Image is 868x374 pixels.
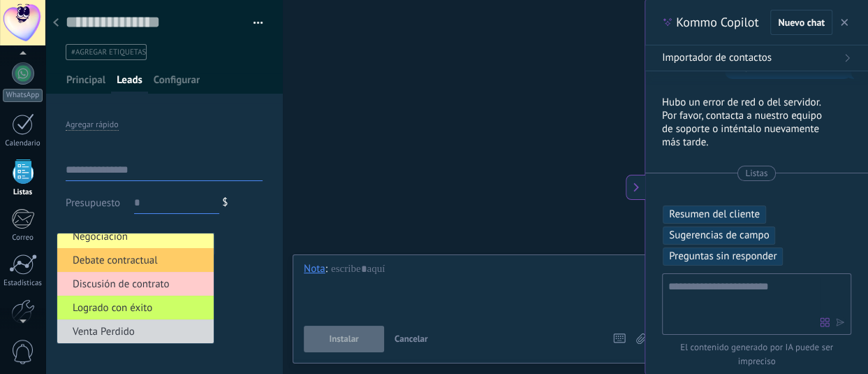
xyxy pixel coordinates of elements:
[745,166,767,180] span: Listas
[395,333,428,345] span: Cancelar
[676,14,758,31] span: Kommo Copilot
[57,325,209,338] span: Venta Perdido
[669,250,777,264] span: Preguntas sin responder
[662,340,851,368] span: El contenido generado por IA puede ser impreciso
[57,230,209,243] span: Negociación
[662,51,772,65] span: Importador de contactos
[3,188,43,197] div: Listas
[669,229,769,243] span: Sugerencias de campo
[304,326,384,352] button: Instalar
[117,73,142,94] span: Leads
[57,254,209,267] span: Debate contractual
[325,262,328,276] span: :
[3,139,43,148] div: Calendario
[778,17,825,27] span: Nuevo chat
[645,45,868,71] button: Importador de contactos
[3,89,43,102] div: WhatsApp
[329,334,358,344] span: Instalar
[66,120,119,131] div: Agregar rápido
[770,10,832,35] button: Nuevo chat
[57,301,209,315] span: Logrado con éxito
[663,247,783,266] button: Preguntas sin responder
[66,192,120,214] div: Presupuesto
[222,196,228,209] span: $
[57,278,209,291] span: Discusión de contrato
[71,48,146,57] span: #agregar etiquetas
[663,226,775,245] button: Sugerencias de campo
[669,208,760,222] span: Resumen del cliente
[154,73,200,94] span: Configurar
[663,206,766,224] button: Resumen del cliente
[3,233,43,243] div: Correo
[662,96,834,149] p: Hubo un error de red o del servidor. Por favor, contacta a nuestro equipo de soporte o inténtalo ...
[389,326,434,352] button: Cancelar
[3,279,43,288] div: Estadísticas
[66,73,105,94] span: Principal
